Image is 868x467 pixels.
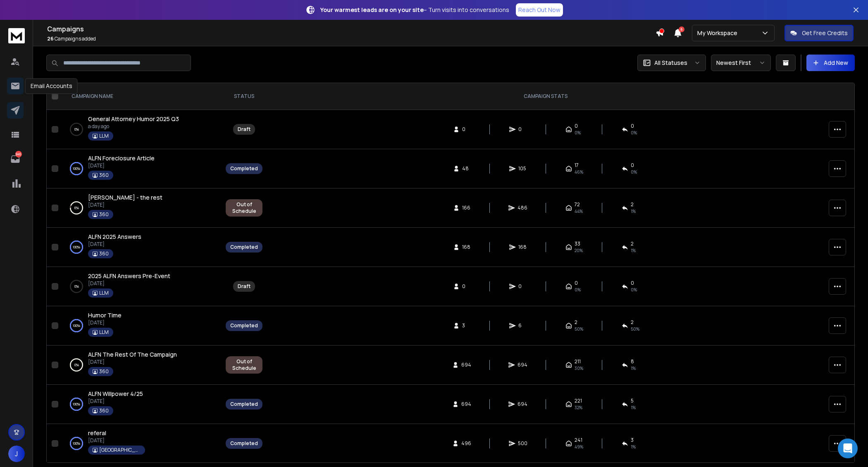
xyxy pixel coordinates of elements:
[575,247,583,254] span: 20 %
[462,126,470,133] span: 0
[88,123,179,130] p: a day ago
[575,162,579,169] span: 17
[99,447,141,453] p: [GEOGRAPHIC_DATA]
[575,365,583,372] span: 30 %
[25,78,78,94] div: Email Accounts
[88,241,141,248] p: [DATE]
[631,201,634,208] span: 2
[518,283,527,290] span: 0
[631,162,634,169] span: 0
[575,443,583,450] span: 49 %
[62,149,221,188] td: 100%ALFN Foreclosure Article[DATE]360
[74,361,79,369] p: 0 %
[88,193,162,202] a: [PERSON_NAME] - the rest
[88,233,141,241] span: ALFN 2025 Answers
[461,440,471,447] span: 496
[88,311,122,319] a: Humor Time
[15,151,22,157] p: 946
[462,165,470,172] span: 48
[575,201,580,208] span: 72
[461,401,471,407] span: 694
[631,129,637,136] span: 0%
[575,280,578,286] span: 0
[88,350,177,358] span: ALFN The Rest Of The Campaign
[517,362,527,368] span: 694
[320,6,424,14] strong: Your warmest leads are on your site
[575,208,583,214] span: 44 %
[518,165,527,172] span: 105
[631,286,637,293] span: 0%
[631,208,636,214] span: 1 %
[73,243,80,251] p: 100 %
[518,126,527,133] span: 0
[99,211,109,218] p: 360
[88,319,122,326] p: [DATE]
[62,228,221,267] td: 100%ALFN 2025 Answers[DATE]360
[88,115,179,123] a: General Attorney Humor 2025 Q3
[575,123,578,129] span: 0
[99,368,109,375] p: 360
[88,280,170,287] p: [DATE]
[73,322,80,330] p: 100 %
[62,385,221,424] td: 100%ALFN Willpower 4/25[DATE]360
[631,443,636,450] span: 1 %
[575,241,580,247] span: 33
[73,439,80,448] p: 100 %
[631,404,636,411] span: 1 %
[230,244,258,250] div: Completed
[230,165,258,172] div: Completed
[462,283,470,290] span: 0
[88,398,143,405] p: [DATE]
[230,358,258,372] div: Out of Schedule
[88,390,143,398] a: ALFN Willpower 4/25
[654,59,687,67] p: All Statuses
[62,110,221,149] td: 0%General Attorney Humor 2025 Q3a day agoLLM
[517,205,527,211] span: 486
[631,241,634,247] span: 2
[8,28,25,43] img: logo
[518,322,527,329] span: 6
[461,362,471,368] span: 694
[711,55,771,71] button: Newest First
[88,359,177,365] p: [DATE]
[462,322,470,329] span: 3
[697,29,741,37] p: My Workspace
[62,345,221,385] td: 0%ALFN The Rest Of The Campaign[DATE]360
[74,282,79,291] p: 0 %
[679,26,684,32] span: 6
[838,438,858,458] div: Open Intercom Messenger
[631,398,634,404] span: 5
[99,290,109,296] p: LLM
[7,151,24,167] a: 946
[631,365,636,372] span: 1 %
[88,429,106,437] span: referal
[73,400,80,408] p: 100 %
[88,233,141,241] a: ALFN 2025 Answers
[88,202,162,208] p: [DATE]
[230,440,258,447] div: Completed
[517,401,527,407] span: 694
[62,424,221,463] td: 100%referal[DATE][GEOGRAPHIC_DATA]
[88,350,177,359] a: ALFN The Rest Of The Campaign
[88,115,179,123] span: General Attorney Humor 2025 Q3
[47,35,54,42] span: 26
[575,358,581,365] span: 211
[806,55,855,71] button: Add New
[62,188,221,228] td: 6%[PERSON_NAME] - the rest[DATE]360
[631,247,636,254] span: 1 %
[88,437,145,444] p: [DATE]
[575,169,583,175] span: 46 %
[88,272,170,280] span: 2025 ALFN Answers Pre-Event
[238,126,250,133] div: Draft
[230,201,258,214] div: Out of Schedule
[518,6,560,14] p: Reach Out Now
[230,401,258,407] div: Completed
[62,267,221,306] td: 0%2025 ALFN Answers Pre-Event[DATE]LLM
[88,154,155,162] a: ALFN Foreclosure Article
[575,286,581,293] span: 0%
[631,437,634,443] span: 3
[99,250,109,257] p: 360
[462,244,470,250] span: 168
